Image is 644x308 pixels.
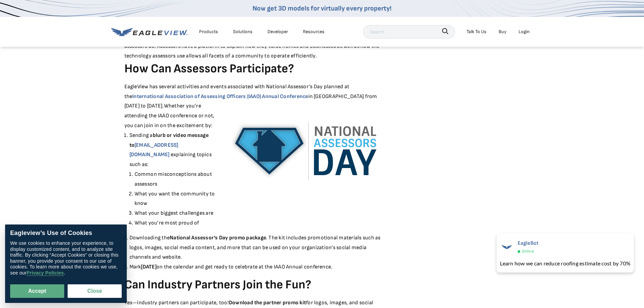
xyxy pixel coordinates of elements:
[135,189,388,209] li: What you want the community to know
[10,240,122,276] div: We use cookies to enhance your experience, to display customized content, and to analyze site tra...
[229,300,306,306] strong: Download the partner promo kit
[135,209,388,218] li: What your biggest challenges are
[499,27,506,36] a: Buy
[132,93,308,100] a: International Association of Assessing Officers (IAAO) Annual Conference
[519,27,530,36] div: Login
[522,248,534,255] span: Online
[199,27,218,36] div: Products
[10,284,64,298] button: Accept
[129,132,209,158] strong: blurb or video message to
[10,230,122,237] div: Eagleview’s Use of Cookies
[26,270,64,276] a: Privacy Policies
[267,27,288,36] a: Developer
[141,264,156,270] strong: [DATE]
[500,259,630,267] div: Learn how we can reduce roofing estimate cost by 70%
[68,284,122,298] button: Close
[129,131,388,228] li: Sending a explaining topics such as:
[303,27,325,36] div: Resources
[233,27,253,36] div: Solutions
[363,25,455,39] input: Search
[135,218,388,228] li: What you’re most proud of
[129,262,388,272] li: Mark on the calendar and get ready to celebrate at the IAAO Annual conference.
[226,101,388,199] img: National Assessor’s Day
[170,235,266,241] strong: National Assessor’s Day promo package
[518,240,539,246] span: EagleBot
[135,170,388,189] li: Common misconceptions about assessors
[129,233,388,262] li: Downloading the . The kit includes promotional materials such as logos, images, social media cont...
[124,61,388,77] h4: How Can Assessors Participate?
[467,27,486,36] div: Talk To Us
[129,142,178,158] a: [EMAIL_ADDRESS][DOMAIN_NAME]
[253,4,391,13] a: Now get 3D models for virtually every property!
[500,240,514,254] img: EagleBot
[124,277,388,293] h4: Can Industry Partners Join the Fun?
